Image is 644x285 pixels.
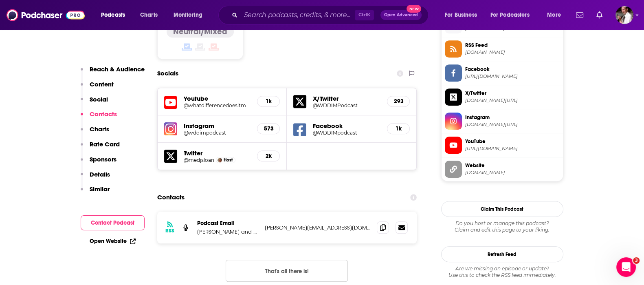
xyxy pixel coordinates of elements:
[90,80,114,88] p: Content
[445,64,560,82] a: Facebook[URL][DOMAIN_NAME]
[355,10,374,20] span: Ctrl K
[313,95,380,102] h5: X/Twitter
[445,40,560,57] a: RSS Feed[DOMAIN_NAME]
[439,9,487,22] button: open menu
[81,170,110,186] button: Details
[465,90,560,97] span: X/Twitter
[465,114,560,121] span: Instagram
[380,10,422,20] button: Open AdvancedNew
[7,7,85,23] img: Podchaser - Follow, Share and Rate Podcasts
[441,265,563,278] div: Are we missing an episode or update? Use this to check the RSS feed immediately.
[541,9,571,22] button: open menu
[90,125,109,133] p: Charts
[313,102,380,108] h5: @WDDIMPodcast
[81,80,114,95] button: Content
[615,6,633,24] button: Show profile menu
[157,66,178,81] h2: Socials
[490,9,530,21] span: For Podcasters
[81,140,120,155] button: Rate Card
[173,27,227,37] h4: Neutral/Mixed
[224,157,233,163] span: Host
[184,95,251,102] h5: Youtube
[184,130,251,136] a: @wddimpodcast
[81,95,108,110] button: Social
[226,6,436,24] div: Search podcasts, credits, & more...
[184,102,251,108] a: @whatdifferencedoesitmakepod
[226,260,348,282] button: Nothing here.
[101,9,125,21] span: Podcasts
[615,6,633,24] img: User Profile
[90,238,136,245] a: Open Website
[394,98,403,105] h5: 293
[573,8,587,22] a: Show notifications dropdown
[168,9,213,22] button: open menu
[485,9,541,22] button: open menu
[465,73,560,80] span: https://www.facebook.com/WDDIMpodcast
[218,158,222,162] img: Dave Sloan
[445,88,560,106] a: X/Twitter[DOMAIN_NAME][URL]
[165,228,174,234] h3: RSS
[465,170,560,176] span: wddimpodcast.com
[547,9,561,21] span: More
[264,125,273,132] h5: 573
[441,220,563,227] span: Do you host or manage this podcast?
[81,65,145,80] button: Reach & Audience
[184,157,214,163] a: @medjsloan
[81,155,116,170] button: Sponsors
[394,125,403,132] h5: 1k
[465,162,560,169] span: Website
[445,161,560,178] a: Website[DOMAIN_NAME]
[384,13,418,17] span: Open Advanced
[81,185,110,200] button: Similar
[465,66,560,73] span: Facebook
[184,149,251,157] h5: Twitter
[313,130,380,136] a: @WDDIMpodcast
[81,110,117,125] button: Contacts
[174,9,202,21] span: Monitoring
[441,220,563,233] div: Claim and edit this page to your liking.
[140,9,158,21] span: Charts
[593,8,606,22] a: Show notifications dropdown
[90,185,110,193] p: Similar
[184,122,251,130] h5: Instagram
[615,6,633,24] span: Logged in as Quarto
[313,122,380,130] h5: Facebook
[81,125,109,140] button: Charts
[465,138,560,145] span: YouTube
[265,224,371,231] p: [PERSON_NAME][EMAIL_ADDRESS][DOMAIN_NAME]
[465,122,560,128] span: instagram.com/wddimpodcast
[441,246,563,262] button: Refresh Feed
[465,97,560,104] span: twitter.com/WDDIMPodcast
[90,110,117,118] p: Contacts
[407,5,421,13] span: New
[241,9,355,22] input: Search podcasts, credits, & more...
[445,9,477,21] span: For Business
[164,122,177,135] img: iconImage
[81,215,145,230] button: Contact Podcast
[90,170,110,178] p: Details
[264,98,273,105] h5: 1k
[157,190,185,205] h2: Contacts
[90,95,108,103] p: Social
[445,113,560,130] a: Instagram[DOMAIN_NAME][URL]
[441,201,563,217] button: Claim This Podcast
[616,257,636,277] iframe: Intercom live chat
[264,152,273,159] h5: 2k
[90,140,120,148] p: Rate Card
[633,257,640,264] span: 3
[465,49,560,55] span: feeds.megaphone.fm
[95,9,136,22] button: open menu
[90,155,116,163] p: Sponsors
[465,42,560,49] span: RSS Feed
[90,65,145,73] p: Reach & Audience
[135,9,163,22] a: Charts
[465,146,560,152] span: https://www.youtube.com/@whatdifferencedoesitmakepod
[197,220,258,227] p: Podcast Email
[197,228,258,235] p: [PERSON_NAME] and [PERSON_NAME]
